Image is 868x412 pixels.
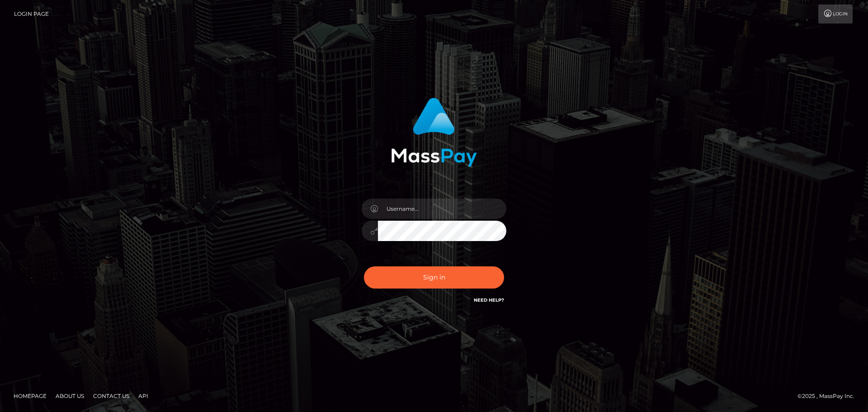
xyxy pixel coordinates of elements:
[90,389,133,403] a: Contact Us
[10,389,50,403] a: Homepage
[378,199,506,219] input: Username...
[474,297,504,303] a: Need Help?
[14,5,49,24] a: Login Page
[391,98,477,167] img: MassPay Login
[52,389,88,403] a: About Us
[364,266,504,289] button: Sign in
[135,389,152,403] a: API
[818,5,853,24] a: Login
[797,391,861,401] div: © 2025 , MassPay Inc.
